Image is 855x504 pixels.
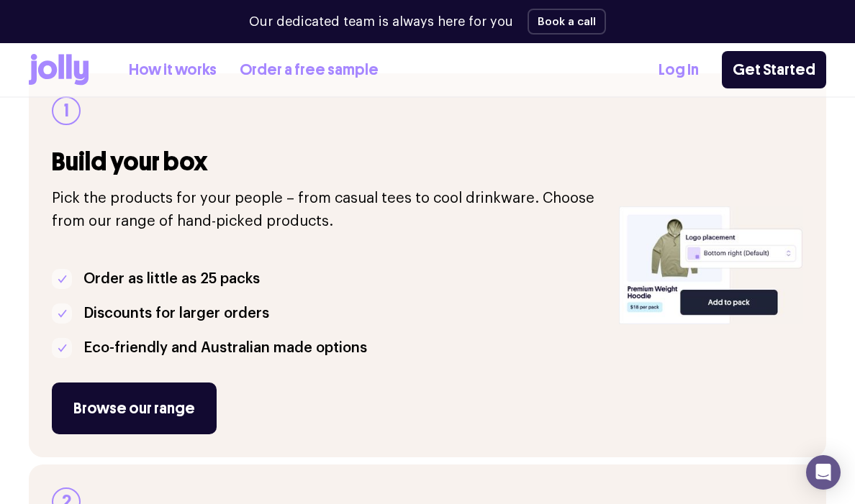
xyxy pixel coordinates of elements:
div: 1 [52,96,81,125]
a: Log In [659,58,699,82]
p: Discounts for larger orders [83,302,269,325]
a: How it works [129,58,217,82]
h3: Build your box [52,148,602,175]
button: Book a call [528,9,606,35]
a: Order a free sample [240,58,379,82]
p: Eco-friendly and Australian made options [83,336,367,359]
p: Our dedicated team is always here for you [249,12,513,32]
a: Get Started [722,51,826,88]
p: Pick the products for your people – from casual tees to cool drinkware. Choose from our range of ... [52,187,602,233]
div: Open Intercom Messenger [806,455,841,490]
p: Order as little as 25 packs [83,267,260,290]
a: Browse our range [52,382,217,434]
